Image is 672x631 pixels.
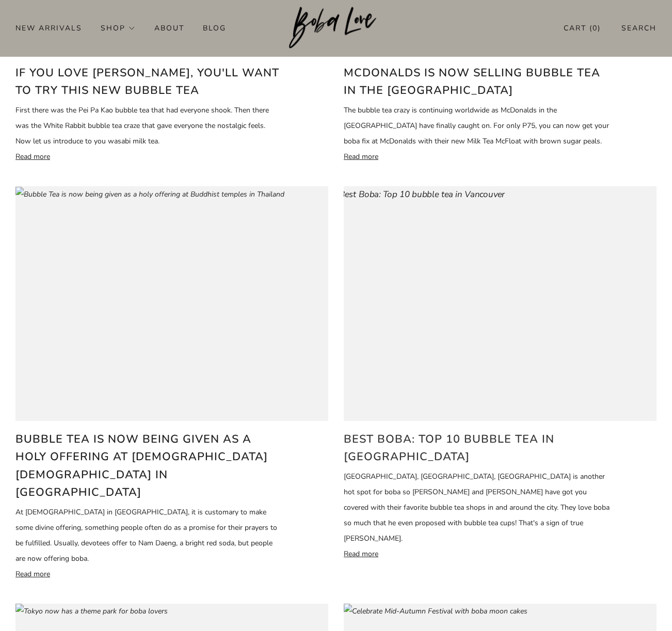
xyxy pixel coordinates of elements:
[15,430,281,501] a: Bubble Tea is now being given as a holy offering at [DEMOGRAPHIC_DATA] [DEMOGRAPHIC_DATA] in [GEO...
[289,7,383,50] a: Boba Love
[564,20,601,37] a: Cart
[15,149,281,165] a: Read more
[344,186,657,421] a: Best Boba: Top 10 bubble tea in Vancouver
[344,546,610,562] a: Read more
[15,505,281,567] div: At [DEMOGRAPHIC_DATA] in [GEOGRAPHIC_DATA], it is customary to make some divine offering, somethi...
[344,469,610,546] div: [GEOGRAPHIC_DATA], [GEOGRAPHIC_DATA], [GEOGRAPHIC_DATA] is another hot spot for boba so [PERSON_N...
[15,567,281,582] a: Read more
[344,604,527,619] img: Celebrate Mid-Autumn Festival with boba moon cakes
[15,20,82,36] a: New Arrivals
[344,64,610,100] a: McDonalds is now selling bubble tea in the [GEOGRAPHIC_DATA]
[15,64,281,100] a: If you love [PERSON_NAME], you'll want to try this new bubble tea
[15,186,328,421] a: Bubble Tea is now being given as a holy offering at Buddhist temples in Thailand
[344,103,610,149] div: The bubble tea crazy is continuing worldwide as McDonalds in the [GEOGRAPHIC_DATA] have finally c...
[15,103,281,149] div: First there was the Pei Pa Kao bubble tea that had everyone shook. Then there was the White Rabbi...
[15,187,284,202] img: Bubble Tea is now being given as a holy offering at Buddhist temples in Thailand
[344,430,610,466] a: Best Boba: Top 10 bubble tea in [GEOGRAPHIC_DATA]
[621,20,657,37] a: Search
[329,185,505,204] img: Best Boba: Top 10 bubble tea in Vancouver
[593,23,598,33] items-count: 0
[101,20,136,36] a: Shop
[344,149,610,165] a: Read more
[15,604,168,619] img: Tokyo now has a theme park for boba lovers
[289,7,383,49] img: Boba Love
[203,20,226,36] a: Blog
[154,20,184,36] a: About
